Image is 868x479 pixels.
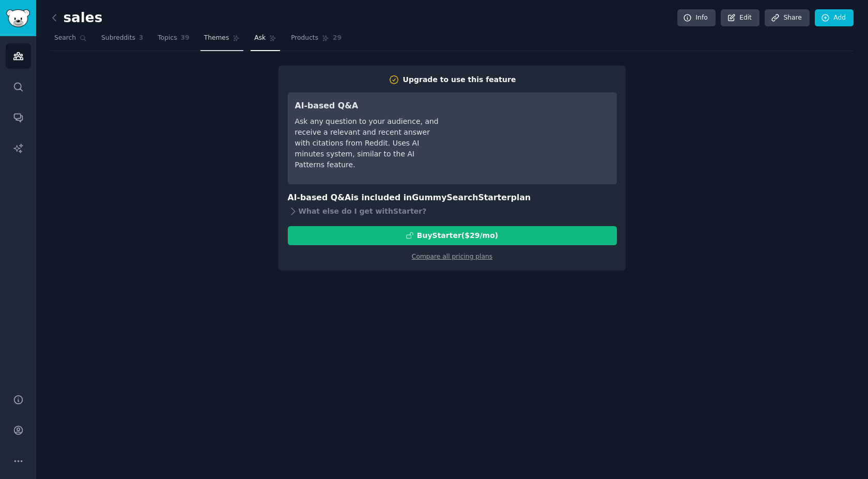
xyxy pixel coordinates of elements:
[181,34,190,43] span: 39
[295,116,440,170] div: Ask any question to your audience, and receive a relevant and recent answer with citations from R...
[251,30,280,51] a: Ask
[721,9,760,27] a: Edit
[51,10,102,26] h2: sales
[139,34,144,43] span: 3
[204,34,229,43] span: Themes
[412,253,492,260] a: Compare all pricing plans
[158,34,177,43] span: Topics
[412,193,510,202] span: GummySearch Starter
[154,30,193,51] a: Topics39
[6,9,30,27] img: GummySearch logo
[765,9,809,27] a: Share
[291,34,318,43] span: Products
[287,30,345,51] a: Products29
[288,226,617,245] button: BuyStarter($29/mo)
[403,74,516,85] div: Upgrade to use this feature
[200,30,244,51] a: Themes
[417,230,498,241] div: Buy Starter ($ 29 /mo )
[677,9,716,27] a: Info
[101,34,135,43] span: Subreddits
[295,100,440,113] h3: AI-based Q&A
[54,34,76,43] span: Search
[51,30,90,51] a: Search
[98,30,147,51] a: Subreddits3
[254,34,266,43] span: Ask
[288,204,617,219] div: What else do I get with Starter ?
[333,34,342,43] span: 29
[815,9,854,27] a: Add
[288,191,617,204] h3: AI-based Q&A is included in plan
